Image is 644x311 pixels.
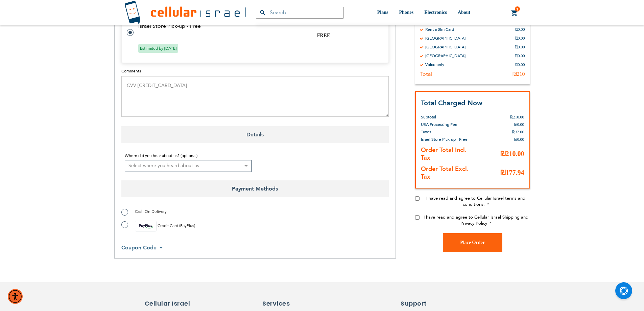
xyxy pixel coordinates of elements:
div: ₪0.00 [515,53,525,59]
span: I have read and agree to Cellular Israel terms and conditions. [426,195,525,207]
div: [GEOGRAPHIC_DATA] [425,44,466,50]
div: ₪0.00 [515,62,525,67]
h6: Services [262,299,342,308]
td: Israel Store Pick-up - Free [138,23,380,29]
div: Rent a Sim Card [425,27,454,32]
span: Estimated by [DATE] [138,44,178,53]
div: ₪0.00 [515,27,525,32]
strong: Order Total Excl. Tax [421,164,469,181]
div: ₪0.00 [515,44,525,50]
th: Taxes [421,128,474,135]
div: [GEOGRAPHIC_DATA] [425,36,466,41]
div: Total [420,71,432,77]
div: Voice only [425,62,444,67]
div: [GEOGRAPHIC_DATA] [425,53,466,59]
h6: Cellular Israel [145,299,204,308]
h6: Support [401,299,438,308]
span: Coupon Code [121,244,157,251]
input: Search [256,7,344,19]
span: ₪32.06 [512,129,524,134]
span: Electronics [424,10,447,15]
span: Where did you hear about us? (optional) [125,153,197,158]
div: ₪0.00 [515,36,525,41]
div: ₪210 [512,71,525,77]
img: payplus.svg [135,221,157,231]
span: ₪177.94 [500,169,524,176]
span: Payment Methods [121,180,389,197]
span: ₪0.00 [514,137,524,141]
span: Place Order [460,240,485,245]
span: FREE [317,32,330,38]
span: Cash On Delivery [135,209,167,214]
span: ₪210.00 [510,114,524,119]
strong: Order Total Incl. Tax [421,146,467,162]
span: Plans [377,10,388,15]
span: USA Processing Fee [421,121,457,127]
a: 1 [511,9,518,17]
th: Subtotal [421,108,474,120]
div: Accessibility Menu [8,289,23,304]
span: Phones [399,10,413,15]
strong: Total Charged Now [421,98,482,108]
span: About [458,10,470,15]
span: I have read and agree to Cellular Israel Shipping and Privacy Policy [424,214,528,226]
span: 1 [516,6,519,12]
img: Cellular Israel Logo [124,1,246,25]
span: ₪0.00 [514,122,524,127]
span: ₪210.00 [500,150,524,157]
label: Comments [121,68,389,74]
span: Israel Store Pick-up - Free [421,136,468,142]
span: Credit Card (PayPlus) [158,223,195,228]
button: Place Order [443,233,502,252]
span: Details [121,126,389,143]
